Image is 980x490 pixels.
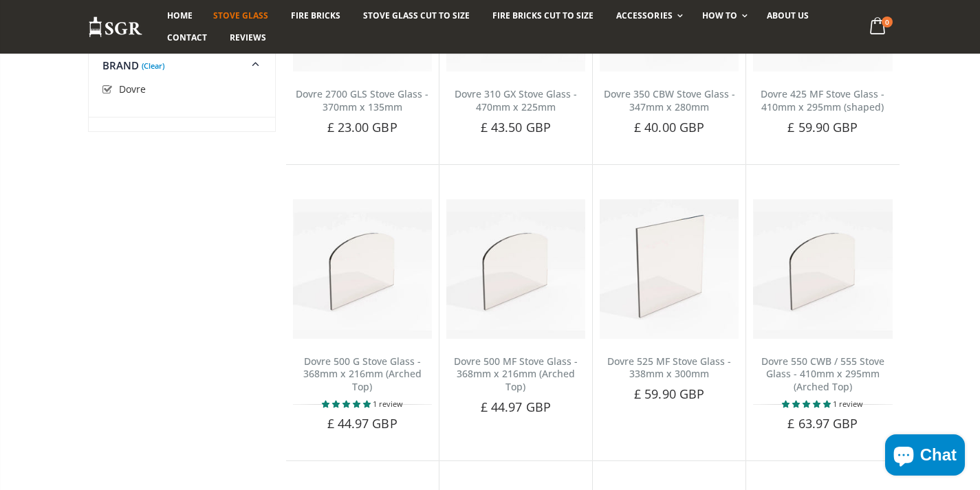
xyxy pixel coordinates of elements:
img: Dovre 500 MF arched top stove glass [446,199,585,338]
span: How To [702,10,737,21]
span: Home [167,10,193,21]
a: Dovre 425 MF Stove Glass - 410mm x 295mm (shaped) [761,87,884,113]
img: Dovre 500 G arched top stove glass [293,199,432,338]
a: Fire Bricks [281,5,351,27]
a: Accessories [606,5,689,27]
span: £ 40.00 GBP [634,119,704,135]
span: £ 43.50 GBP [481,119,551,135]
span: 1 review [833,399,863,409]
span: Contact [167,32,207,43]
a: Dovre 525 MF Stove Glass - 338mm x 300mm [607,355,731,381]
span: £ 59.90 GBP [634,386,704,402]
span: Fire Bricks [291,10,340,21]
a: 0 [864,14,892,41]
span: £ 44.97 GBP [481,399,551,415]
a: Contact [157,27,217,49]
span: 0 [882,16,893,27]
a: Dovre 310 GX Stove Glass - 470mm x 225mm [455,87,577,113]
span: 1 review [373,399,403,409]
span: £ 44.97 GBP [327,415,398,432]
span: Brand [102,58,140,72]
span: Dovre [119,82,146,96]
a: How To [692,5,754,27]
span: 5.00 stars [782,399,833,409]
a: Reviews [219,27,276,49]
a: Stove Glass Cut To Size [353,5,480,27]
span: Stove Glass [213,10,268,21]
a: Dovre 350 CBW Stove Glass - 347mm x 280mm [604,87,735,113]
a: Dovre 550 CWB / 555 Stove Glass - 410mm x 295mm (Arched Top) [761,355,884,394]
img: Dovre 525 MF Stove Glass - 338mm x 300mm [600,199,739,338]
a: Dovre 2700 GLS Stove Glass - 370mm x 135mm [296,87,428,113]
span: 5.00 stars [322,399,373,409]
span: About us [767,10,809,21]
a: About us [756,5,819,27]
a: Home [157,5,203,27]
span: Accessories [616,10,672,21]
span: Stove Glass Cut To Size [363,10,470,21]
span: £ 23.00 GBP [327,119,398,135]
a: Dovre 500 G Stove Glass - 368mm x 216mm (Arched Top) [303,355,422,394]
span: Fire Bricks Cut To Size [492,10,594,21]
img: Dovre 550 CWB/555 stove glass with an arched top [753,199,892,338]
span: £ 59.90 GBP [787,119,858,135]
a: Fire Bricks Cut To Size [482,5,604,27]
a: Dovre 500 MF Stove Glass - 368mm x 216mm (Arched Top) [454,355,578,394]
span: Reviews [230,32,266,43]
a: (Clear) [142,64,164,67]
img: Stove Glass Replacement [88,16,143,38]
inbox-online-store-chat: Shopify online store chat [881,434,969,479]
a: Stove Glass [203,5,279,27]
span: £ 63.97 GBP [787,415,858,432]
